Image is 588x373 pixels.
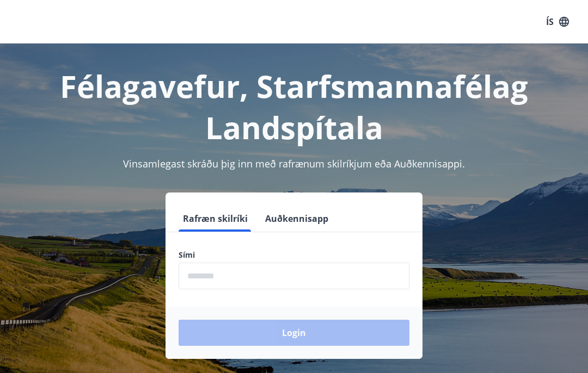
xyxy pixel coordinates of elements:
h1: Félagavefur, Starfsmannafélag Landspítala [13,65,575,148]
label: Sími [179,250,409,260]
span: Vinsamlegast skráðu þig inn með rafrænum skilríkjum eða Auðkennisappi. [123,157,465,170]
button: Rafræn skilríki [179,206,252,232]
button: Auðkennisapp [261,206,333,232]
button: ÍS [540,12,575,32]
